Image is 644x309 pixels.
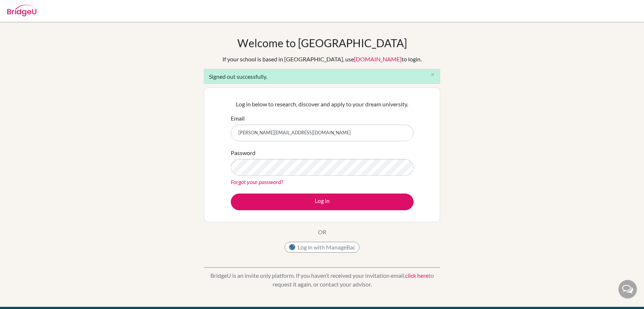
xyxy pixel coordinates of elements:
h1: Welcome to [GEOGRAPHIC_DATA] [237,36,407,49]
a: click here [405,272,428,279]
p: Log in below to research, discover and apply to your dream university. [231,100,414,109]
a: Forgot your password? [231,178,283,185]
p: OR [318,228,326,236]
i: close [430,72,435,77]
button: Close [425,69,440,80]
img: Bridge-U [7,5,36,16]
a: [DOMAIN_NAME] [354,56,402,62]
div: If your school is based in [GEOGRAPHIC_DATA], use to login. [222,55,422,64]
p: BridgeU is an invite only platform. If you haven’t received your invitation email, to request it ... [204,271,440,289]
div: Signed out successfully. [204,69,440,84]
button: Log in [231,194,414,210]
label: Password [231,149,255,157]
label: Email [231,114,245,123]
button: Log in with ManageBac [285,242,359,253]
